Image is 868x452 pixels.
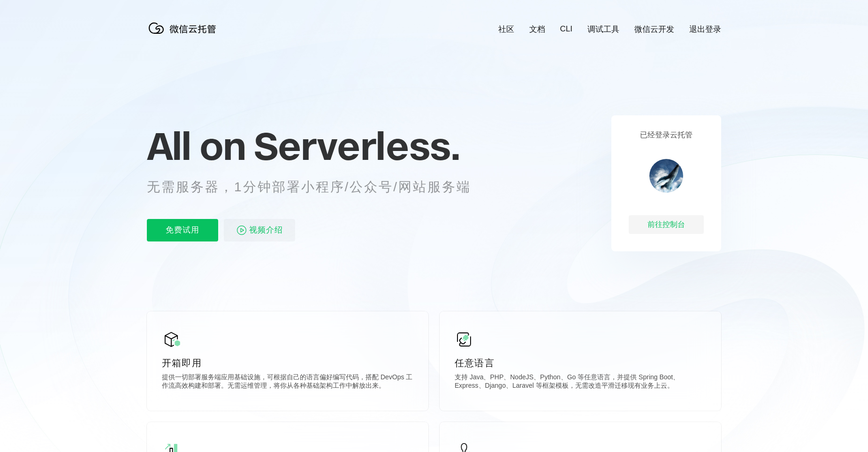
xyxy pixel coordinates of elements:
[634,24,674,35] a: 微信云开发
[162,373,413,392] p: 提供一切部署服务端应用基础设施，可根据自己的语言偏好编写代码，搭配 DevOps 工作流高效构建和部署。无需运维管理，将你从各种基础架构工作中解放出来。
[254,122,460,169] span: Serverless.
[147,31,222,39] a: 微信云托管
[147,178,488,196] p: 无需服务器，1分钟部署小程序/公众号/网站服务端
[147,19,222,38] img: 微信云托管
[560,24,572,34] a: CLI
[147,219,218,241] p: 免费试用
[455,356,706,369] p: 任意语言
[162,356,413,369] p: 开箱即用
[689,24,721,35] a: 退出登录
[498,24,514,35] a: 社区
[455,373,706,392] p: 支持 Java、PHP、NodeJS、Python、Go 等任意语言，并提供 Spring Boot、Express、Django、Laravel 等框架模板，无需改造平滑迁移现有业务上云。
[249,219,283,241] span: 视频介绍
[587,24,619,35] a: 调试工具
[629,215,704,234] div: 前往控制台
[236,225,247,236] img: video_play.svg
[147,122,245,169] span: All on
[640,130,693,140] p: 已经登录云托管
[529,24,545,35] a: 文档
